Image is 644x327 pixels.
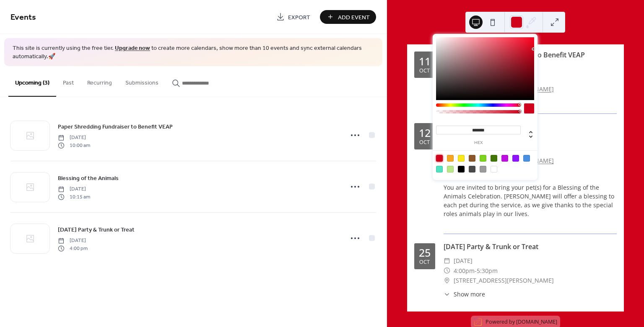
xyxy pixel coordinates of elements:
[58,122,173,131] a: Paper Shredding Fundraiser to Benefit VEAP
[436,155,443,162] div: #D0021B
[486,318,557,325] div: Powered by
[419,260,430,265] div: Oct
[480,155,486,162] div: #7ED321
[80,66,119,96] button: Recurring
[419,56,431,67] div: 11
[10,9,36,26] span: Events
[454,256,473,266] span: [DATE]
[338,13,370,22] span: Add Event
[115,43,150,54] a: Upgrade now
[419,140,430,145] div: Oct
[469,155,475,162] div: #8B572A
[454,276,554,286] span: [STREET_ADDRESS][PERSON_NAME]
[58,174,119,183] span: Blessing of the Animals
[419,68,430,74] div: Oct
[491,155,497,162] div: #417505
[458,166,465,173] div: #000000
[56,66,80,96] button: Past
[119,66,165,96] button: Submissions
[444,183,617,227] div: You are invited to bring your pet(s) for a Blessing of the Animals Celebration. [PERSON_NAME] wil...
[58,123,173,131] span: Paper Shredding Fundraiser to Benefit VEAP
[444,290,450,299] div: ​
[58,185,90,193] span: [DATE]
[469,166,475,173] div: #4A4A4A
[58,226,135,234] span: [DATE] Party & Trunk or Treat
[475,266,477,276] span: -
[320,10,376,24] button: Add Event
[444,290,485,299] button: ​Show more
[454,266,475,276] span: 4:00pm
[8,66,56,97] button: Upcoming (3)
[436,141,521,145] label: hex
[516,318,557,325] a: [DOMAIN_NAME]
[13,44,374,61] span: This site is currently using the free tier. to create more calendars, show more than 10 events an...
[458,155,465,162] div: #F8E71C
[419,128,431,138] div: 12
[58,245,88,252] span: 4:00 pm
[444,276,450,286] div: ​
[58,193,90,201] span: 10:15 am
[444,266,450,276] div: ​
[491,166,497,173] div: #FFFFFF
[58,225,135,234] a: [DATE] Party & Trunk or Treat
[444,256,450,266] div: ​
[447,166,454,173] div: #B8E986
[436,166,443,173] div: #50E3C2
[58,142,90,149] span: 10:00 am
[58,237,88,245] span: [DATE]
[58,173,119,183] a: Blessing of the Animals
[523,155,530,162] div: #4A90E2
[480,166,486,173] div: #9B9B9B
[444,242,617,252] div: [DATE] Party & Trunk or Treat
[58,134,90,142] span: [DATE]
[288,13,310,22] span: Export
[447,155,454,162] div: #F5A623
[419,247,431,258] div: 25
[270,10,317,24] a: Export
[512,155,519,162] div: #9013FE
[477,266,498,276] span: 5:30pm
[501,155,508,162] div: #BD10E0
[454,290,485,299] span: Show more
